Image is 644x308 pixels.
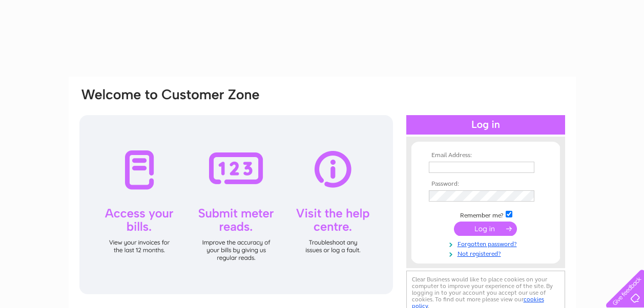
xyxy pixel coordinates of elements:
[429,248,545,258] a: Not registered?
[426,209,545,219] td: Remember me?
[426,152,545,159] th: Email Address:
[429,238,545,248] a: Forgotten password?
[426,181,545,188] th: Password:
[454,222,517,236] input: Submit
